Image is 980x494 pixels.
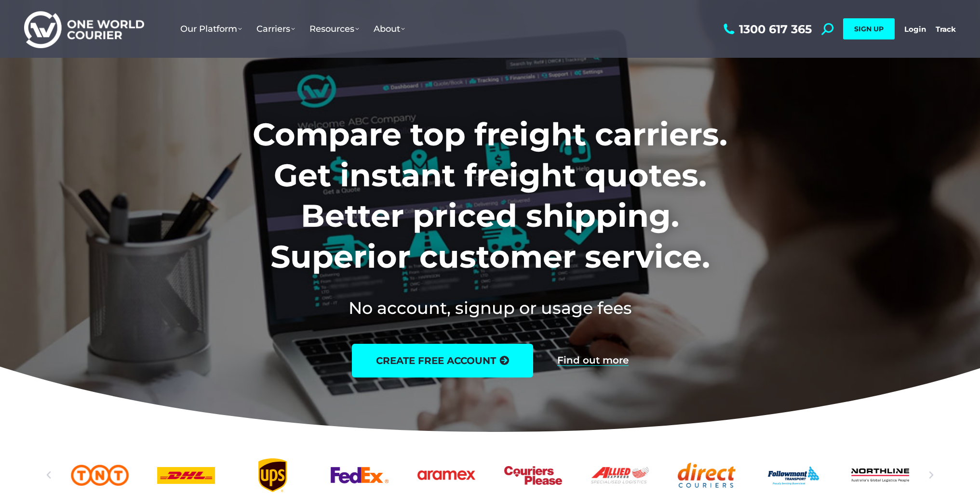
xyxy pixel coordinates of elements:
div: 4 / 25 [244,458,302,492]
div: 2 / 25 [71,458,129,492]
a: FedEx logo [331,458,389,492]
span: Resources [309,24,359,34]
a: create free account [352,344,533,377]
a: Find out more [557,355,629,366]
a: Our Platform [173,14,249,44]
a: Resources [302,14,366,44]
a: TNT logo Australian freight company [71,458,129,492]
a: Couriers Please logo [504,458,562,492]
a: Login [904,25,926,34]
div: 6 / 25 [417,458,475,492]
span: Carriers [256,24,295,34]
div: 10 / 25 [765,458,822,492]
a: UPS logo [244,458,302,492]
div: Slides [71,458,909,492]
h2: No account, signup or usage fees [189,296,791,320]
div: 8 / 25 [591,458,649,492]
a: DHl logo [158,458,215,492]
a: Followmont transoirt web logo [765,458,822,492]
div: 5 / 25 [331,458,389,492]
a: Direct Couriers logo [678,458,736,492]
span: About [374,24,405,34]
div: 7 / 25 [504,458,562,492]
h1: Compare top freight carriers. Get instant freight quotes. Better priced shipping. Superior custom... [189,114,791,277]
a: Aramex_logo [417,458,475,492]
a: 1300 617 365 [721,23,812,35]
div: 9 / 25 [678,458,736,492]
div: 11 / 25 [851,458,909,492]
div: 3 / 25 [158,458,215,492]
span: Our Platform [180,24,242,34]
span: SIGN UP [854,25,884,33]
a: Track [936,25,956,34]
a: About [366,14,412,44]
img: One World Courier [24,10,144,49]
a: Allied Express logo [591,458,649,492]
a: Carriers [249,14,302,44]
a: Northline logo [851,458,909,492]
a: SIGN UP [843,18,895,39]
